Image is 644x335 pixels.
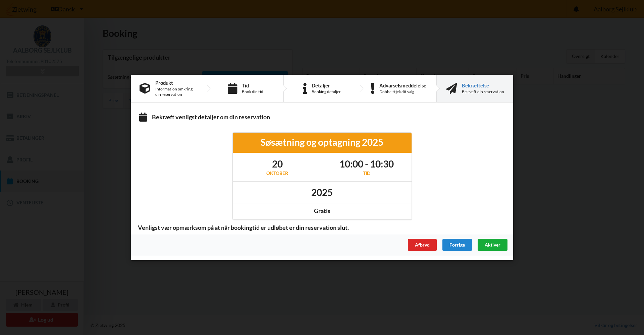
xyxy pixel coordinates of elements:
[266,158,288,170] h1: 20
[311,186,333,198] h1: 2025
[237,136,407,148] div: Søsætning og optagning 2025
[138,113,506,122] div: Bekræft venligst detaljer om din reservation
[312,83,341,88] div: Detaljer
[485,242,500,248] span: Aktiver
[408,239,437,251] div: Afbryd
[155,80,198,85] div: Produkt
[442,239,472,251] div: Forrige
[339,170,394,177] div: Tid
[155,86,198,97] div: Information omkring din reservation
[312,89,341,94] div: Booking detaljer
[379,89,426,94] div: Dobbelttjek dit valg
[462,83,504,88] div: Bekræftelse
[237,207,407,215] div: Gratis
[339,158,394,170] h1: 10:00 - 10:30
[242,89,263,94] div: Book din tid
[379,83,426,88] div: Advarselsmeddelelse
[462,89,504,94] div: Bekræft din reservation
[133,224,354,231] span: Venligst vær opmærksom på at når bookingtid er udløbet er din reservation slut.
[242,83,263,88] div: Tid
[266,170,288,177] div: oktober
